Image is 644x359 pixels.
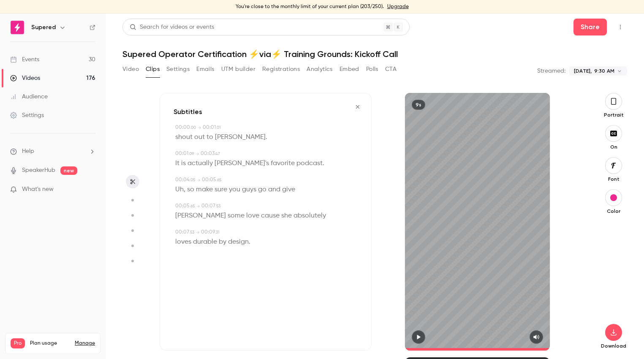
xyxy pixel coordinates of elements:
span: → [198,125,201,131]
span: Pro [11,338,25,348]
span: sure [215,184,227,196]
span: → [196,229,199,236]
span: [PERSON_NAME]'s [215,158,269,169]
h1: Supered Operator Certification ⚡️via⚡️ Training Grounds: Kickoff Call [122,49,627,59]
span: you [229,184,240,196]
span: go [258,184,266,196]
button: CTA [385,63,397,76]
div: Audience [10,92,48,101]
div: Videos [10,74,40,82]
span: What's new [22,185,54,194]
span: → [196,203,200,209]
span: 00:05 [202,177,216,182]
button: Settings [166,63,190,76]
span: [DATE], [574,67,592,75]
span: → [197,177,200,183]
li: help-dropdown-opener [10,147,95,156]
p: Streamed: [537,67,565,75]
span: . 65 [216,178,221,182]
span: → [196,151,199,157]
span: design [228,236,249,248]
span: [PERSON_NAME] [215,131,266,143]
span: 00:04 [175,177,190,182]
span: 00:01 [203,125,216,130]
iframe: Noticeable Trigger [85,186,95,193]
div: 9s [412,100,425,110]
span: actually [187,158,213,169]
p: On [600,144,627,150]
a: Manage [75,340,95,347]
span: 00:03 [201,151,215,156]
span: podcast [296,158,323,169]
span: 9:30 AM [594,67,614,75]
button: UTM builder [221,63,255,76]
button: Share [573,19,607,35]
span: to [207,131,213,143]
span: some [228,210,245,222]
span: cause [261,210,280,222]
span: 00:01 [175,151,188,156]
span: and [268,184,280,196]
span: Uh [175,184,184,196]
span: she [281,210,292,222]
span: . 65 [190,204,195,208]
span: . [323,158,324,169]
div: Search for videos or events [130,23,214,32]
span: is [181,158,186,169]
span: . [249,236,250,248]
span: . 47 [215,152,220,156]
div: Settings [10,111,44,120]
span: favorite [271,158,295,169]
button: Top Bar Actions [614,20,627,34]
span: durable [193,236,217,248]
button: Polls [366,63,378,76]
span: by [219,236,226,248]
p: Color [600,208,627,215]
span: loves [175,236,191,248]
h3: Subtitles [174,107,202,117]
button: Embed [340,63,359,76]
p: Download [600,343,627,349]
span: 00:07 [201,204,215,209]
span: . [266,131,267,143]
span: Help [22,147,34,156]
img: Supered [11,21,24,34]
span: 00:05 [175,204,190,209]
span: . 53 [215,204,220,208]
span: out [194,131,205,143]
span: absolutely [293,210,326,222]
span: make [196,184,213,196]
span: . 31 [215,230,220,234]
span: love [246,210,259,222]
button: Video [122,63,139,76]
span: . 01 [216,125,221,130]
span: new [60,166,77,175]
a: SpeakerHub [22,166,55,175]
span: 00:09 [201,230,215,235]
button: Registrations [262,63,300,76]
button: Analytics [307,63,333,76]
span: so [187,184,194,196]
span: guys [242,184,256,196]
span: 00:00 [175,125,190,130]
p: Portrait [600,112,627,118]
span: . 00 [190,125,196,130]
h6: Supered [31,23,56,32]
span: . 05 [190,178,195,182]
a: Upgrade [387,3,409,10]
span: , [184,184,185,196]
span: [PERSON_NAME] [175,210,226,222]
span: Plan usage [30,340,70,347]
button: Clips [146,63,160,76]
span: shout [175,131,193,143]
span: 00:07 [175,230,189,235]
button: Emails [196,63,214,76]
div: Events [10,55,39,64]
span: . 53 [189,230,194,234]
p: Font [600,176,627,182]
span: give [282,184,295,196]
span: . 09 [188,152,194,156]
span: It [175,158,179,169]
